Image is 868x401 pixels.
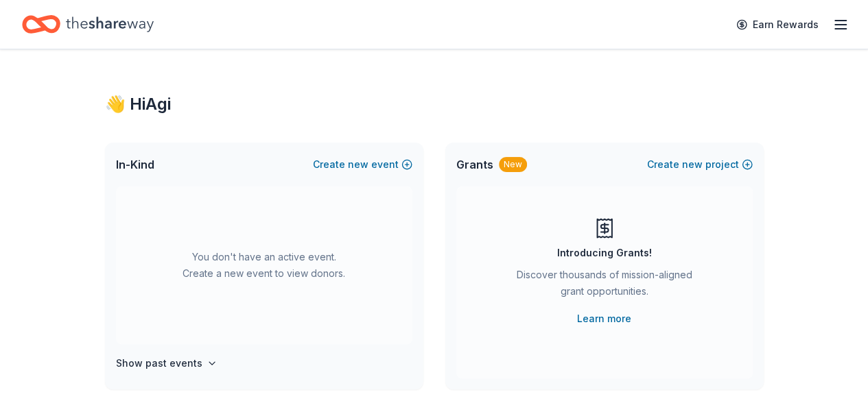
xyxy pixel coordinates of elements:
div: Introducing Grants! [557,245,652,261]
button: Show past events [116,355,218,372]
div: New [499,157,527,172]
div: Discover thousands of mission-aligned grant opportunities. [511,267,698,305]
a: Earn Rewards [728,12,827,37]
div: 👋 Hi Agi [105,93,764,115]
button: Createnewproject [647,156,753,173]
span: new [682,156,703,173]
span: In-Kind [116,156,154,173]
button: Createnewevent [313,156,412,173]
h4: Show past events [116,355,202,372]
span: Grants [456,156,493,173]
a: Learn more [577,311,631,327]
div: You don't have an active event. Create a new event to view donors. [116,186,412,344]
span: new [348,156,368,173]
a: Home [22,8,154,40]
